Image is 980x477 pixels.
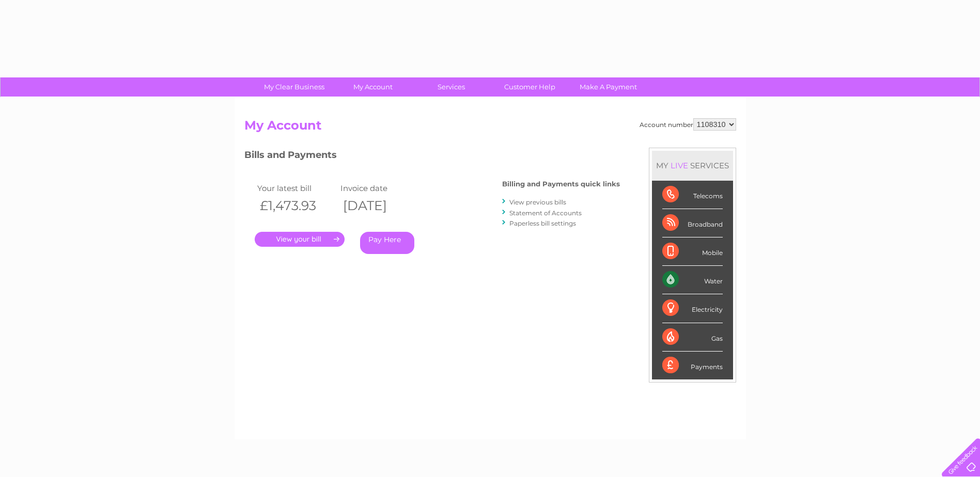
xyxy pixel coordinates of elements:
[662,209,723,237] div: Broadband
[330,77,415,97] a: My Account
[509,209,582,217] a: Statement of Accounts
[252,77,337,97] a: My Clear Business
[662,323,723,352] div: Gas
[338,181,421,195] td: Invoice date
[244,148,620,166] h3: Bills and Payments
[509,198,566,206] a: View previous bills
[487,77,572,97] a: Customer Help
[668,161,690,170] div: LIVE
[255,181,338,195] td: Your latest bill
[662,266,723,294] div: Water
[662,181,723,209] div: Telecoms
[244,118,736,138] h2: My Account
[509,219,576,227] a: Paperless bill settings
[652,151,733,180] div: MY SERVICES
[360,232,414,254] a: Pay Here
[255,232,345,247] a: .
[409,77,494,97] a: Services
[662,237,723,266] div: Mobile
[255,195,338,216] th: £1,473.93
[502,180,620,188] h4: Billing and Payments quick links
[662,294,723,323] div: Electricity
[338,195,421,216] th: [DATE]
[662,352,723,379] div: Payments
[640,118,736,131] div: Account number
[566,77,651,97] a: Make A Payment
